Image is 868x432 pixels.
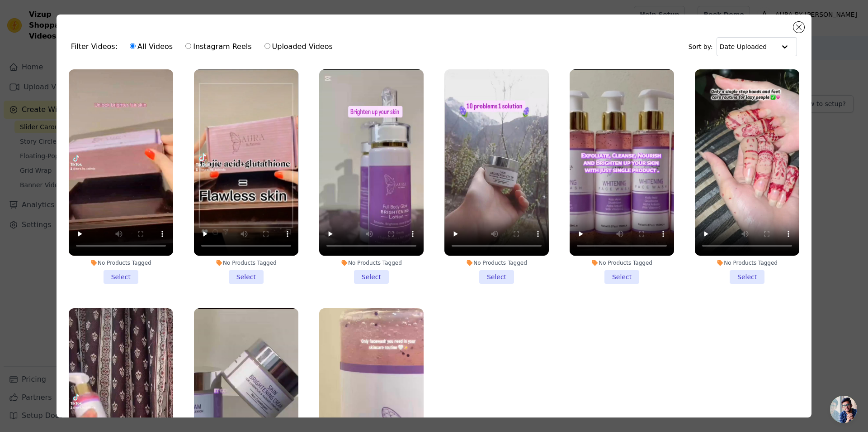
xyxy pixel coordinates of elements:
div: No Products Tagged [69,259,173,267]
label: Instagram Reels [185,41,252,53]
div: No Products Tagged [444,259,549,267]
div: No Products Tagged [194,259,298,267]
label: All Videos [129,41,173,53]
div: No Products Tagged [319,259,424,267]
div: Sort by: [689,37,797,56]
div: No Products Tagged [695,259,799,267]
button: Close modal [793,22,804,33]
div: Open chat [830,396,857,423]
label: Uploaded Videos [264,41,333,53]
div: Filter Videos: [71,36,338,57]
div: No Products Tagged [570,259,674,267]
